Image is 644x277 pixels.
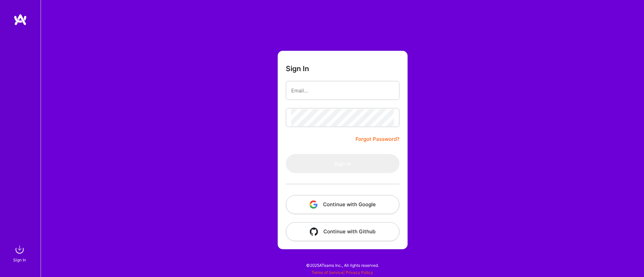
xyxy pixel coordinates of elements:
[309,200,318,209] img: icon
[286,195,399,214] button: Continue with Google
[291,82,394,99] input: Email...
[286,64,309,73] h3: Sign In
[286,222,399,241] button: Continue with Github
[310,228,318,236] img: icon
[286,154,399,173] button: Sign In
[312,270,343,275] a: Terms of Service
[13,243,26,256] img: sign in
[13,256,26,263] div: Sign In
[355,135,399,143] a: Forgot Password?
[14,14,27,26] img: logo
[14,243,26,263] a: sign inSign In
[312,270,373,275] span: |
[346,270,373,275] a: Privacy Policy
[41,257,644,274] div: © 2025 ATeams Inc., All rights reserved.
